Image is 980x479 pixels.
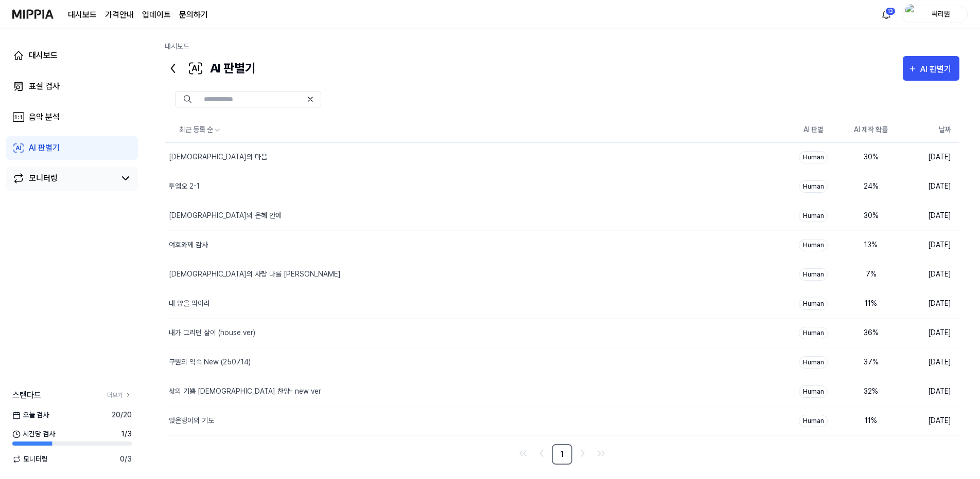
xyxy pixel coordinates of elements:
[169,210,282,221] div: [DEMOGRAPHIC_DATA]의 은혜 안에
[878,6,895,23] button: 알림13
[850,269,891,280] div: 7 %
[900,318,959,347] td: [DATE]
[515,445,531,462] a: Go to first page
[900,260,959,289] td: [DATE]
[799,356,828,369] div: Human
[6,105,138,130] a: 음악 분석
[900,230,959,260] td: [DATE]
[107,391,132,400] a: 더보기
[169,327,255,338] div: 내가 그리던 삶이 (house ver)
[850,210,891,221] div: 30 %
[900,347,959,377] td: [DATE]
[169,357,251,367] div: 구원의 약속 New (250714)
[799,298,828,310] div: Human
[900,172,959,201] td: [DATE]
[29,49,58,62] div: 대시보드
[29,80,60,93] div: 표절 검사
[900,289,959,318] td: [DATE]
[68,9,97,21] a: 대시보드
[12,410,49,420] span: 오늘 검사
[169,152,267,162] div: [DEMOGRAPHIC_DATA]의 마음
[12,389,41,401] span: 스탠다드
[165,56,256,81] div: AI 판별기
[799,239,828,251] div: Human
[900,377,959,406] td: [DATE]
[799,268,828,281] div: Human
[533,445,550,462] a: Go to previous page
[850,415,891,426] div: 11 %
[142,9,171,21] a: 업데이트
[6,136,138,160] a: AI 판별기
[850,298,891,309] div: 11 %
[593,445,609,462] a: Go to last page
[6,74,138,99] a: 표절 검사
[799,180,828,193] div: Human
[799,327,828,339] div: Human
[169,181,200,192] div: 투엠오 2-1
[920,63,954,76] div: AI 판별기
[900,118,959,142] th: 날짜
[6,43,138,68] a: 대시보드
[885,7,896,15] div: 13
[850,327,891,338] div: 36 %
[880,8,892,21] img: 알림
[574,445,591,462] a: Go to next page
[799,210,828,222] div: Human
[169,386,321,397] div: 삶의 기쁨 [DEMOGRAPHIC_DATA] 찬양- new ver
[850,239,891,250] div: 13 %
[552,444,572,465] a: 1
[12,172,115,185] a: 모니터링
[784,118,842,142] th: AI 판별
[179,9,208,21] a: 문의하기
[169,298,210,309] div: 내 양을 먹이라
[799,385,828,398] div: Human
[105,9,134,21] button: 가격안내
[165,444,959,465] nav: pagination
[900,406,959,435] td: [DATE]
[29,111,60,123] div: 음악 분석
[799,151,828,163] div: Human
[850,357,891,367] div: 37 %
[121,429,132,439] span: 1 / 3
[12,429,55,439] span: 시간당 검사
[903,56,959,81] button: AI 판별기
[900,142,959,172] td: [DATE]
[112,410,132,420] span: 20 / 20
[169,269,341,280] div: [DEMOGRAPHIC_DATA]의 사랑 나를 [PERSON_NAME]
[900,201,959,230] td: [DATE]
[120,454,132,465] span: 0 / 3
[842,118,900,142] th: AI 제작 확률
[921,8,961,20] div: 써리원
[850,181,891,192] div: 24 %
[850,152,891,162] div: 30 %
[29,142,60,154] div: AI 판별기
[905,4,918,25] img: profile
[850,386,891,397] div: 32 %
[902,6,968,23] button: profile써리원
[169,239,208,250] div: 여호와께 감사
[29,172,58,185] div: 모니터링
[169,415,214,426] div: 앉은뱅이의 기도
[12,454,48,465] span: 모니터링
[799,415,828,427] div: Human
[184,95,191,103] img: Search
[165,42,189,50] a: 대시보드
